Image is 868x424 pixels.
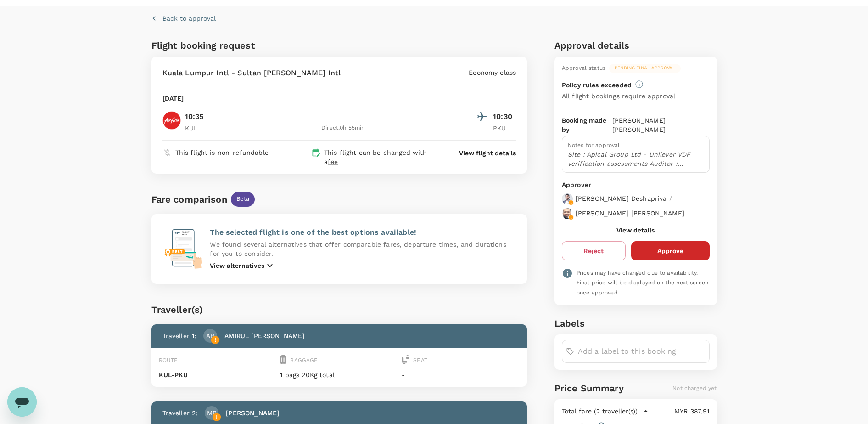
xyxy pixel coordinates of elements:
[162,14,216,23] p: Back to approval
[162,111,181,130] img: AK
[459,148,516,158] button: View flight details
[554,316,717,331] h6: Labels
[609,65,681,71] span: Pending final approval
[554,38,717,53] h6: Approval details
[224,331,304,340] p: AMIRUL [PERSON_NAME]
[226,408,279,418] p: [PERSON_NAME]
[162,408,198,418] p: Traveller 2 :
[672,385,717,391] span: Not charged yet
[151,14,216,23] button: Back to approval
[493,124,516,133] p: PKU
[280,370,398,379] p: 1 bags 20Kg total
[159,357,178,363] span: Route
[151,38,337,53] h6: Flight booking request
[616,226,655,234] button: View details
[562,407,638,416] p: Total fare (2 traveller(s))
[175,148,269,157] p: This flight is non-refundable
[213,124,473,133] div: Direct , 0h 55min
[562,116,612,134] p: Booking made by
[185,111,204,122] p: 10:35
[280,355,286,364] img: baggage-icon
[469,68,516,77] p: Economy class
[562,208,573,219] img: avatar-67b4218f54620.jpeg
[324,148,442,166] p: This flight can be changed with a
[328,158,338,165] span: fee
[631,241,710,260] button: Approve
[162,94,184,103] p: [DATE]
[210,240,516,258] p: We found several alternatives that offer comparable fares, departure times, and durations for you...
[231,195,255,204] span: Beta
[562,80,632,90] p: Policy rules exceeded
[578,344,706,359] input: Add a label to this booking
[210,227,516,238] p: The selected flight is one of the best options available!
[413,357,427,363] span: Seat
[7,387,37,417] iframe: Button to launch messaging window
[577,270,708,296] span: Prices may have changed due to availability. Final price will be displayed on the next screen onc...
[162,331,196,340] p: Traveller 1 :
[649,407,710,416] p: MYR 387.91
[562,64,605,73] div: Approval status
[151,302,527,317] div: Traveller(s)
[562,91,675,101] p: All flight bookings require approval
[568,142,620,148] span: Notes for approval
[612,116,710,134] p: [PERSON_NAME] [PERSON_NAME]
[493,111,516,122] p: 10:30
[402,355,409,364] img: seat-icon
[562,407,649,416] button: Total fare (2 traveller(s))
[562,180,710,190] p: Approver
[210,260,275,271] button: View alternatives
[562,241,626,260] button: Reject
[568,150,704,168] p: Site : Apical Group Ltd - Unilever VDF verification assessments Auditor : [PERSON_NAME] & Izwan P...
[669,194,672,203] p: /
[210,261,264,270] p: View alternatives
[576,194,667,203] p: [PERSON_NAME] Deshapriya
[402,370,520,379] p: -
[151,192,227,207] div: Fare comparison
[576,209,684,218] p: [PERSON_NAME] [PERSON_NAME]
[185,124,208,133] p: KUL
[206,331,214,340] p: AB
[159,370,277,379] p: KUL - PKU
[562,193,573,204] img: avatar-67a5bcb800f47.png
[207,408,217,418] p: MB
[162,68,341,79] p: Kuala Lumpur Intl - Sultan [PERSON_NAME] Intl
[554,381,624,396] h6: Price Summary
[290,357,318,363] span: Baggage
